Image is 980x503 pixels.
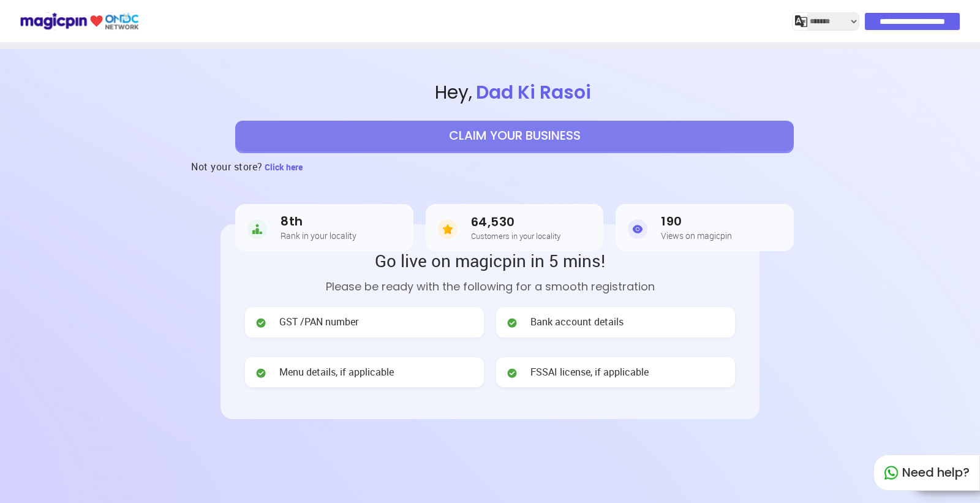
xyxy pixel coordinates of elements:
[245,249,735,272] h2: Go live on magicpin in 5 mins!
[471,232,560,240] h5: Customers in your locality
[279,315,358,329] span: GST /PAN number
[191,151,263,182] h3: Not your store?
[255,367,267,379] img: check
[530,315,624,329] span: Bank account details
[279,365,394,379] span: Menu details, if applicable
[438,217,458,241] img: Customers
[49,80,980,106] span: Hey ,
[245,278,735,295] p: Please be ready with the following for a smooth registration
[795,15,807,28] img: j2MGCQAAAABJRU5ErkJggg==
[255,317,267,329] img: check
[265,161,303,173] span: Click here
[247,217,267,241] img: Rank
[506,317,518,329] img: check
[471,215,560,229] h3: 64,530
[873,455,980,491] div: Need help?
[235,121,794,151] button: CLAIM YOUR BUSINESS
[281,231,356,240] h5: Rank in your locality
[20,10,139,32] img: ondc-logo-new-small.8a59708e.svg
[281,214,356,229] h3: 8th
[628,217,647,241] img: Views
[884,466,899,480] img: whatapp_green.7240e66a.svg
[661,214,732,229] h3: 190
[472,79,595,105] span: Dad Ki Rasoi
[661,231,732,240] h5: Views on magicpin
[506,367,518,379] img: check
[530,365,649,379] span: FSSAI license, if applicable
